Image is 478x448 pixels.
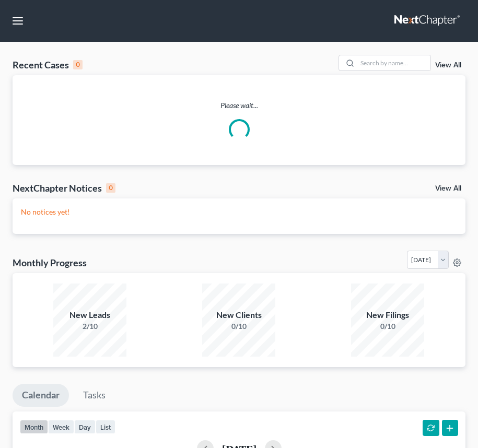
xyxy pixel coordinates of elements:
a: Tasks [74,384,115,407]
div: New Filings [351,309,424,321]
a: View All [435,185,461,192]
div: 0 [106,183,115,193]
div: NextChapter Notices [13,182,115,194]
button: week [48,420,74,434]
h3: Monthly Progress [13,256,87,269]
a: View All [435,62,461,69]
div: 2/10 [53,321,126,332]
div: 0/10 [351,321,424,332]
div: 0 [73,60,83,69]
button: month [20,420,48,434]
div: Recent Cases [13,58,83,71]
div: New Clients [202,309,275,321]
a: Calendar [13,384,69,407]
button: day [74,420,96,434]
p: No notices yet! [21,207,457,217]
div: New Leads [53,309,126,321]
p: Please wait... [13,100,465,111]
div: 0/10 [202,321,275,332]
button: list [96,420,115,434]
input: Search by name... [357,55,430,70]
